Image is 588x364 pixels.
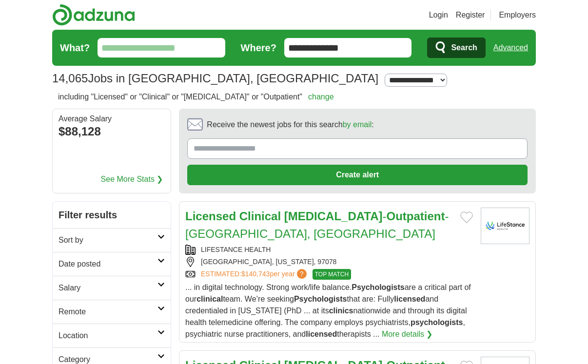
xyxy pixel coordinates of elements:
strong: licensed [306,330,337,338]
a: Register [456,9,485,21]
img: LifeStance Health logo [481,208,529,244]
a: ESTIMATED:$140,743per year? [201,269,309,280]
h2: Date posted [59,258,157,270]
strong: psychologists [411,318,463,326]
a: More details ❯ [382,328,433,340]
h2: Filter results [53,202,171,228]
strong: Clinical [239,210,281,223]
h1: Jobs in [GEOGRAPHIC_DATA], [GEOGRAPHIC_DATA] [52,72,378,85]
div: Average Salary [59,115,165,123]
label: Where? [241,40,276,55]
a: LIFESTANCE HEALTH [201,246,271,253]
button: Search [427,38,485,58]
span: Search [451,38,477,57]
a: Date posted [53,252,171,276]
strong: Psychologists [294,295,347,303]
span: $140,743 [241,270,270,278]
button: Add to favorite jobs [460,211,473,223]
h2: Salary [59,282,157,294]
span: ? [297,269,307,279]
a: Login [429,9,448,21]
h2: including "Licensed" or "Clinical" or "[MEDICAL_DATA]" or "Outpatient" [58,91,334,103]
a: Sort by [53,228,171,252]
div: [GEOGRAPHIC_DATA], [US_STATE], 97078 [185,257,473,267]
img: Adzuna logo [52,4,135,26]
strong: licensed [394,295,425,303]
a: Location [53,324,171,347]
a: by email [343,120,372,129]
a: Employers [499,9,536,21]
a: See More Stats ❯ [101,173,163,185]
a: Salary [53,276,171,300]
h2: Sort by [59,234,157,246]
a: change [308,93,334,101]
span: TOP MATCH [313,269,351,280]
strong: Licensed [185,210,236,223]
strong: clinics [329,307,353,315]
h2: Location [59,330,157,342]
label: What? [60,40,90,55]
div: $88,128 [59,123,165,140]
span: 14,065 [52,70,88,87]
a: Remote [53,300,171,324]
a: Advanced [493,38,528,57]
a: Licensed Clinical [MEDICAL_DATA]-Outpatient- [GEOGRAPHIC_DATA], [GEOGRAPHIC_DATA] [185,210,449,240]
span: ... in digital technology. Strong work/life balance. are a critical part of our team. We’re seeki... [185,283,471,338]
button: Create alert [187,165,528,185]
h2: Remote [59,306,157,318]
strong: clinical [196,295,223,303]
strong: Outpatient [387,210,445,223]
strong: [MEDICAL_DATA] [284,210,383,223]
span: Receive the newest jobs for this search : [207,119,373,131]
strong: Psychologists [352,283,404,291]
